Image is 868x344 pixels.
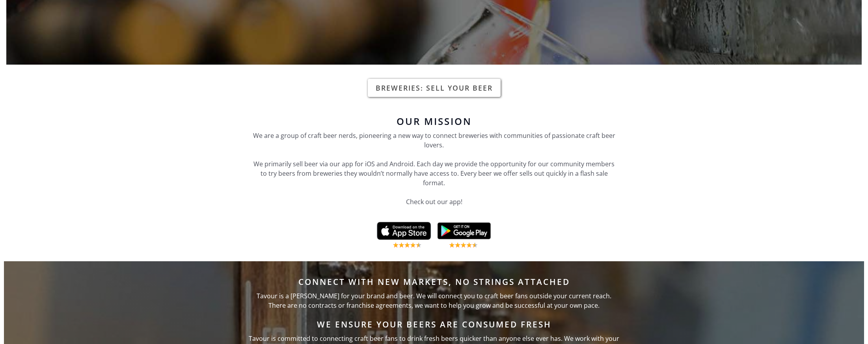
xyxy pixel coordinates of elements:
h6: Connect with new markets, no strings attached [249,277,619,286]
h6: Our Mission [249,117,619,126]
a: Breweries: Sell your beer [368,79,501,97]
h6: We ensure your beers are consumed fresh [249,320,619,329]
p: Tavour is a [PERSON_NAME] for your brand and beer. We will connect you to craft beer fans outside... [249,291,619,310]
p: We are a group of craft beer nerds, pioneering a new way to connect breweries with communities of... [253,131,615,216]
